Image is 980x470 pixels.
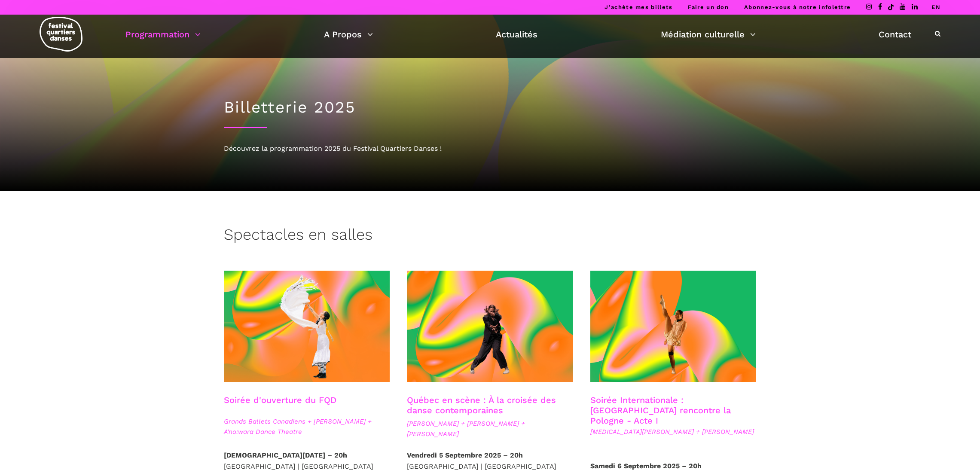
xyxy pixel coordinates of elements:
[224,416,390,437] span: Grands Ballets Canadiens + [PERSON_NAME] + A'no:wara Dance Theatre
[224,98,757,117] h1: Billetterie 2025
[224,395,336,405] a: Soirée d'ouverture du FQD
[324,27,373,42] a: A Propos
[224,451,347,459] strong: [DEMOGRAPHIC_DATA][DATE] – 20h
[604,4,672,10] a: J’achète mes billets
[40,17,82,52] img: logo-fqd-med
[224,226,372,247] h3: Spectacles en salles
[744,4,851,10] a: Abonnez-vous à notre infolettre
[125,27,201,42] a: Programmation
[590,395,731,426] a: Soirée Internationale : [GEOGRAPHIC_DATA] rencontre la Pologne - Acte I
[224,143,757,154] div: Découvrez la programmation 2025 du Festival Quartiers Danses !
[407,418,573,439] span: [PERSON_NAME] + [PERSON_NAME] + [PERSON_NAME]
[661,27,756,42] a: Médiation culturelle
[931,4,940,10] a: EN
[590,427,757,437] span: [MEDICAL_DATA][PERSON_NAME] + [PERSON_NAME]
[590,462,702,470] strong: Samedi 6 Septembre 2025 – 20h
[407,451,523,459] strong: Vendredi 5 Septembre 2025 – 20h
[688,4,729,10] a: Faire un don
[879,27,911,42] a: Contact
[407,395,556,415] a: Québec en scène : À la croisée des danse contemporaines
[496,27,537,42] a: Actualités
